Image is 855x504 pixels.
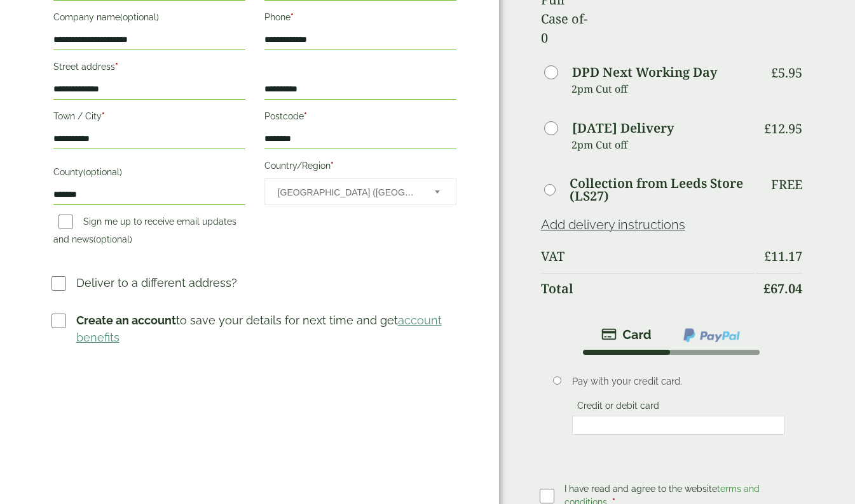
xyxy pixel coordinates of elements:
[264,178,456,205] span: Country/Region
[572,375,784,388] p: Pay with your credit card.
[570,177,755,202] label: Collection from Leeds Store (LS27)
[304,111,307,121] abbr: required
[541,241,755,272] th: VAT
[572,66,717,79] label: DPD Next Working Day
[764,248,771,265] span: £
[76,314,176,327] strong: Create an account
[53,58,245,79] label: Street address
[541,217,685,232] a: Add delivery instructions
[682,327,741,343] img: ppcp-gateway.png
[763,280,770,297] span: £
[572,401,664,414] label: Credit or debit card
[541,273,755,304] th: Total
[764,120,802,137] bdi: 12.95
[58,215,73,229] input: Sign me up to receive email updates and news(optional)
[571,135,755,154] p: 2pm Cut off
[120,12,159,22] span: (optional)
[76,314,442,344] a: account benefits
[331,161,334,171] abbr: required
[53,8,245,30] label: Company name
[76,312,458,346] p: to save your details for next time and get
[571,79,755,98] p: 2pm Cut off
[572,122,674,135] label: [DATE] Delivery
[264,157,456,178] label: Country/Region
[115,62,118,72] abbr: required
[93,234,132,244] span: (optional)
[264,8,456,30] label: Phone
[83,167,122,177] span: (optional)
[763,280,802,297] bdi: 67.04
[764,248,802,265] bdi: 11.17
[771,64,778,81] span: £
[764,120,771,137] span: £
[771,177,802,192] p: Free
[53,163,245,185] label: County
[264,107,456,129] label: Postcode
[576,420,780,431] iframe: Secure card payment input frame
[601,327,652,342] img: stripe.png
[278,179,418,206] span: United Kingdom (UK)
[291,12,294,22] abbr: required
[53,107,245,129] label: Town / City
[771,64,802,81] bdi: 5.95
[102,111,105,121] abbr: required
[76,274,237,291] p: Deliver to a different address?
[53,216,236,248] label: Sign me up to receive email updates and news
